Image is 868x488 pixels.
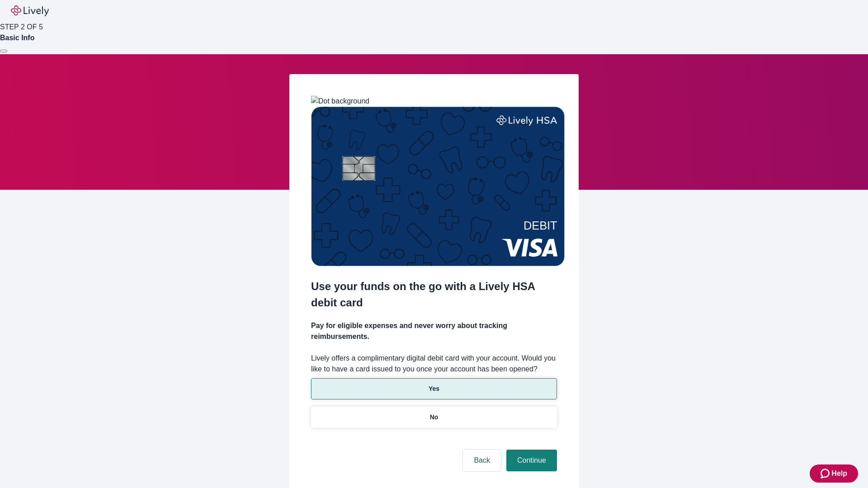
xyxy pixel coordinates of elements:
[311,278,557,311] h2: Use your funds on the go with a Lively HSA debit card
[429,384,439,394] p: Yes
[311,378,557,399] button: Yes
[311,320,557,342] h4: Pay for eligible expenses and never worry about tracking reimbursements.
[311,353,557,375] label: Lively offers a complimentary digital debit card with your account. Would you like to have a card...
[311,96,369,107] img: Dot background
[810,465,858,483] button: Zendesk support iconHelp
[11,5,49,16] img: Lively
[506,450,557,471] button: Continue
[821,468,831,479] svg: Zendesk support icon
[311,107,565,266] img: Debit card
[831,468,847,479] span: Help
[430,413,439,422] p: No
[463,450,501,471] button: Back
[311,407,557,428] button: No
